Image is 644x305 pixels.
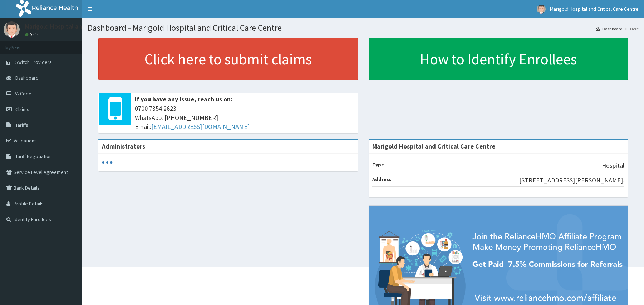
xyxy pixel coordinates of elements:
[135,104,354,131] span: 0700 7354 2623 WhatsApp: [PHONE_NUMBER] Email:
[88,23,639,32] h1: Dashboard - Marigold Hospital and Critical Care Centre
[151,122,250,131] a: [EMAIL_ADDRESS][DOMAIN_NAME]
[15,106,29,112] span: Claims
[596,26,623,32] a: Dashboard
[4,21,20,37] img: User Image
[519,176,624,185] p: [STREET_ADDRESS][PERSON_NAME].
[102,157,113,168] svg: audio-loading
[25,32,42,37] a: Online
[102,142,145,150] b: Administrators
[372,161,384,168] b: Type
[372,142,495,150] strong: Marigold Hospital and Critical Care Centre
[623,26,639,32] li: Here
[15,153,52,160] span: Tariff Negotiation
[135,95,232,103] b: If you have any issue, reach us on:
[15,75,39,81] span: Dashboard
[369,38,628,80] a: How to Identify Enrollees
[372,176,392,182] b: Address
[98,38,358,80] a: Click here to submit claims
[550,6,639,12] span: Marigold Hospital and Critical Care Centre
[25,23,141,30] p: Marigold Hospital and Critical Care Centre
[537,5,546,14] img: User Image
[15,122,28,128] span: Tariffs
[602,161,624,170] p: Hospital
[15,59,52,65] span: Switch Providers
